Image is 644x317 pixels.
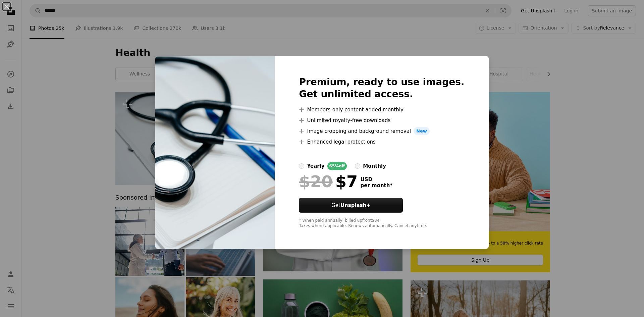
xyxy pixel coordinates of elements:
[299,173,358,190] div: $7
[299,106,464,114] li: Members-only content added monthly
[355,163,360,169] input: monthly
[299,163,304,169] input: yearly65%off
[360,176,392,182] span: USD
[363,162,386,170] div: monthly
[299,198,403,213] button: GetUnsplash+
[307,162,324,170] div: yearly
[299,138,464,146] li: Enhanced legal protections
[414,127,430,135] span: New
[299,218,464,229] div: * When paid annually, billed upfront $84 Taxes where applicable. Renews automatically. Cancel any...
[327,162,347,170] div: 65% off
[299,173,332,190] span: $20
[299,76,464,100] h2: Premium, ready to use images. Get unlimited access.
[360,182,392,189] span: per month *
[340,202,371,208] strong: Unsplash+
[155,56,275,249] img: premium_photo-1673953509975-576678fa6710
[299,127,464,135] li: Image cropping and background removal
[299,116,464,124] li: Unlimited royalty-free downloads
